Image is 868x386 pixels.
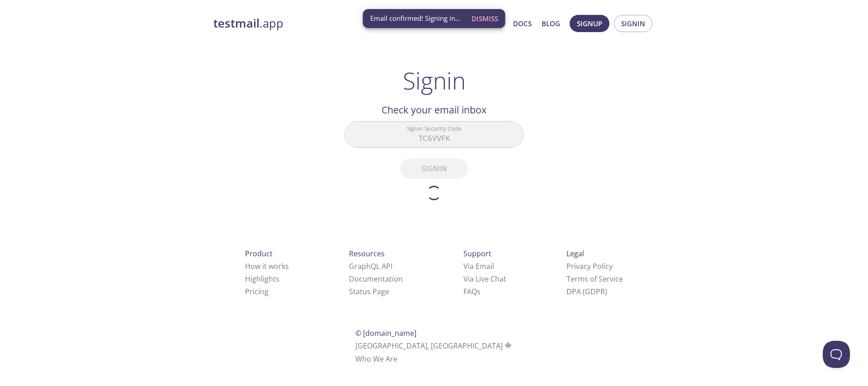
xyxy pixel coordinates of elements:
span: Legal [566,249,584,259]
span: Signup [577,18,602,29]
a: Highlights [245,274,279,284]
a: Documentation [349,274,403,284]
span: Signin [621,18,645,29]
span: Dismiss [472,13,498,24]
span: © [DOMAIN_NAME] [355,328,416,338]
a: Docs [513,18,532,29]
button: Dismiss [468,10,502,27]
a: FAQ [463,287,481,297]
iframe: Help Scout Beacon - Open [823,341,850,368]
a: How it works [245,261,289,271]
span: Resources [349,249,385,259]
h1: Signin [403,67,466,94]
a: Via Email [463,261,494,271]
a: Pricing [245,287,269,297]
a: Blog [542,18,560,29]
button: Signin [614,15,652,32]
strong: testmail [213,15,259,31]
a: Who We Are [355,354,397,364]
span: s [477,287,481,297]
span: [GEOGRAPHIC_DATA], [GEOGRAPHIC_DATA] [355,341,513,351]
span: Support [463,249,491,259]
a: testmail.app [213,16,426,31]
a: Terms of Service [566,274,623,284]
button: Signup [570,15,609,32]
a: Privacy Policy [566,261,613,271]
span: Product [245,249,273,259]
h2: Check your email inbox [344,102,524,118]
a: Via Live Chat [463,274,506,284]
a: DPA (GDPR) [566,287,607,297]
span: Email confirmed! Signing in... [370,14,461,23]
a: Status Page [349,287,389,297]
a: GraphQL API [349,261,392,271]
